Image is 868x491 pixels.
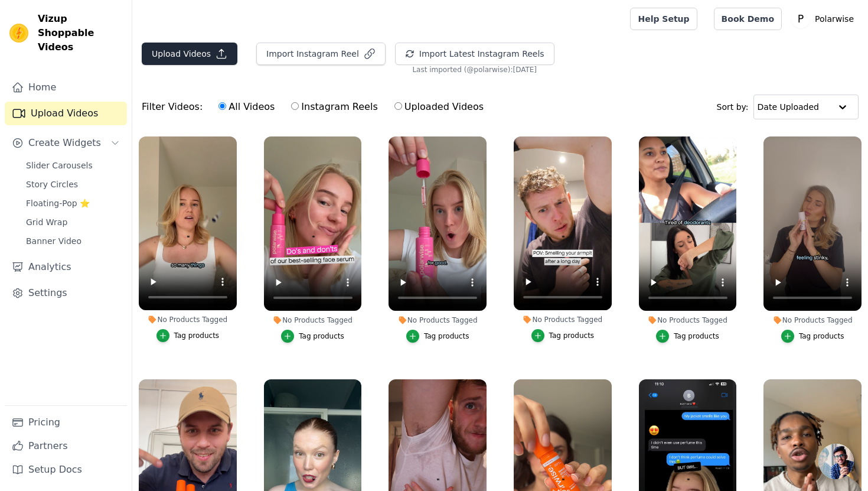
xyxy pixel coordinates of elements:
[156,329,220,342] button: Tag products
[5,102,127,125] a: Upload Videos
[389,316,487,325] div: No Products Tagged
[412,65,537,74] span: Last imported (@ polarwise ): [DATE]
[19,233,127,249] a: Banner Video
[26,197,90,209] span: Floating-Pop ⭐
[5,411,127,434] a: Pricing
[5,255,127,279] a: Analytics
[394,102,402,110] input: Uploaded Videos
[26,178,78,190] span: Story Circles
[291,99,378,115] label: Instagram Reels
[5,131,127,155] button: Create Widgets
[717,95,859,119] div: Sort by:
[791,8,859,30] button: P Polarwise
[28,136,101,150] span: Create Widgets
[514,315,612,324] div: No Products Tagged
[531,329,595,342] button: Tag products
[19,157,127,174] a: Slider Carousels
[5,281,127,305] a: Settings
[299,331,344,341] div: Tag products
[142,93,490,121] div: Filter Videos:
[19,195,127,212] a: Floating-Pop ⭐
[19,176,127,193] a: Story Circles
[714,8,782,30] a: Book Demo
[394,99,484,115] label: Uploaded Videos
[19,214,127,230] a: Grid Wrap
[264,316,362,325] div: No Products Tagged
[5,434,127,458] a: Partners
[218,99,275,115] label: All Videos
[639,316,737,325] div: No Products Tagged
[38,12,122,54] span: Vizup Shoppable Videos
[142,43,237,65] button: Upload Videos
[798,13,804,25] text: P
[674,331,719,341] div: Tag products
[424,331,469,341] div: Tag products
[26,160,93,171] span: Slider Carousels
[763,316,862,325] div: No Products Tagged
[256,43,386,65] button: Import Instagram Reel
[281,330,344,343] button: Tag products
[174,331,220,340] div: Tag products
[139,315,237,324] div: No Products Tagged
[549,331,595,340] div: Tag products
[26,235,81,247] span: Banner Video
[218,102,226,110] input: All Videos
[5,458,127,482] a: Setup Docs
[291,102,299,110] input: Instagram Reels
[799,331,844,341] div: Tag products
[656,330,719,343] button: Tag products
[781,330,844,343] button: Tag products
[818,444,854,479] a: Open de chat
[810,8,859,30] p: Polarwise
[395,43,554,65] button: Import Latest Instagram Reels
[5,76,127,99] a: Home
[630,8,697,30] a: Help Setup
[26,216,67,228] span: Grid Wrap
[406,330,469,343] button: Tag products
[9,24,28,43] img: Vizup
